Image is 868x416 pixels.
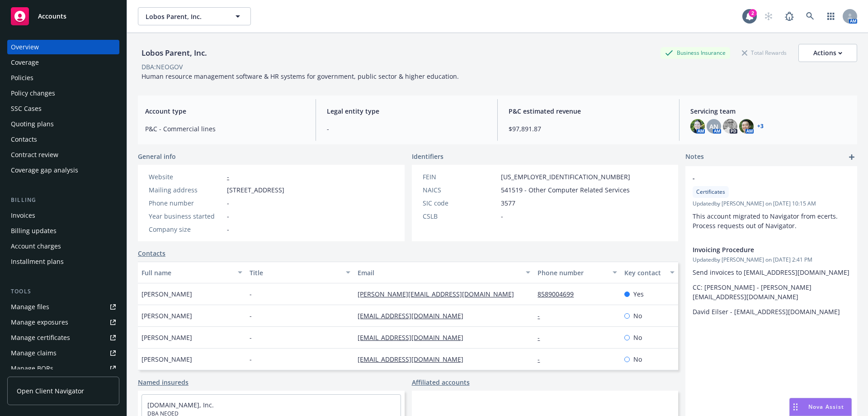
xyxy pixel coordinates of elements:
[846,152,857,163] a: add
[693,200,850,208] span: Updated by [PERSON_NAME] on [DATE] 10:15 AM
[227,172,229,181] a: -
[789,398,852,416] button: Nova Assist
[138,262,246,283] button: Full name
[749,9,757,17] div: 2
[693,212,840,230] span: This account migrated to Navigator from ecerts. Process requests out of Navigator.
[11,361,53,376] div: Manage BORs
[693,173,826,183] span: -
[7,132,119,147] a: Contacts
[11,239,61,253] div: Account charges
[7,40,119,54] a: Overview
[538,311,547,320] a: -
[813,44,842,62] div: Actions
[142,354,192,364] span: [PERSON_NAME]
[11,224,57,238] div: Billing updates
[11,148,58,162] div: Contract review
[327,124,486,134] span: -
[11,40,39,54] div: Overview
[7,300,119,314] a: Manage files
[142,333,192,342] span: [PERSON_NAME]
[138,7,251,25] button: Lobos Parent, Inc.
[633,333,642,342] span: No
[11,315,68,330] div: Manage exposures
[7,71,119,85] a: Policies
[509,124,668,134] span: $97,891.87
[327,106,486,116] span: Legal entity type
[138,378,189,387] a: Named insureds
[145,106,305,116] span: Account type
[690,119,705,134] img: photo
[723,119,737,134] img: photo
[7,163,119,177] a: Coverage gap analysis
[501,211,503,221] span: -
[757,124,764,129] a: +3
[633,289,644,299] span: Yes
[538,355,547,363] a: -
[354,262,534,283] button: Email
[693,268,850,277] p: Send invoices to [EMAIL_ADDRESS][DOMAIN_NAME]
[534,262,620,283] button: Phone number
[147,401,214,409] a: [DOMAIN_NAME], Inc.
[693,282,850,301] p: CC: [PERSON_NAME] - [PERSON_NAME][EMAIL_ADDRESS][DOMAIN_NAME]
[11,117,54,131] div: Quoting plans
[11,101,42,116] div: SSC Cases
[142,72,459,81] span: Human resource management software & HR systems for government, public sector & higher education.
[7,330,119,345] a: Manage certificates
[7,315,119,330] a: Manage exposures
[11,208,35,223] div: Invoices
[146,12,224,21] span: Lobos Parent, Inc.
[250,311,252,320] span: -
[227,185,284,195] span: [STREET_ADDRESS]
[7,55,119,70] a: Coverage
[149,198,223,208] div: Phone number
[501,198,515,208] span: 3577
[690,106,850,116] span: Servicing team
[7,4,119,29] a: Accounts
[142,311,192,320] span: [PERSON_NAME]
[633,354,642,364] span: No
[227,198,229,208] span: -
[138,249,165,258] a: Contacts
[412,152,443,161] span: Identifiers
[538,290,581,298] a: 8589004699
[739,119,754,134] img: photo
[538,268,607,277] div: Phone number
[149,172,223,182] div: Website
[149,225,223,234] div: Company size
[621,262,678,283] button: Key contact
[7,224,119,238] a: Billing updates
[624,268,665,277] div: Key contact
[685,166,857,238] div: -CertificatesUpdatedby [PERSON_NAME] on [DATE] 10:15 AMThis account migrated to Navigator from ec...
[501,185,630,195] span: 541519 - Other Computer Related Services
[423,198,497,208] div: SIC code
[142,268,232,277] div: Full name
[7,287,119,296] div: Tools
[250,354,252,364] span: -
[7,148,119,162] a: Contract review
[358,268,520,277] div: Email
[145,124,305,134] span: P&C - Commercial lines
[7,117,119,131] a: Quoting plans
[423,172,497,182] div: FEIN
[358,290,521,298] a: [PERSON_NAME][EMAIL_ADDRESS][DOMAIN_NAME]
[7,208,119,223] a: Invoices
[7,239,119,253] a: Account charges
[227,211,229,221] span: -
[7,86,119,100] a: Policy changes
[633,311,642,320] span: No
[7,346,119,360] a: Manage claims
[149,185,223,195] div: Mailing address
[501,172,630,182] span: [US_EMPLOYER_IDENTIFICATION_NUMBER]
[138,152,176,161] span: General info
[11,254,64,269] div: Installment plans
[423,211,497,221] div: CSLB
[250,268,340,277] div: Title
[685,152,704,163] span: Notes
[142,289,192,299] span: [PERSON_NAME]
[660,47,730,58] div: Business Insurance
[685,238,857,324] div: Invoicing ProcedureUpdatedby [PERSON_NAME] on [DATE] 2:41 PMSend invoices to [EMAIL_ADDRESS][DOMA...
[358,311,471,320] a: [EMAIL_ADDRESS][DOMAIN_NAME]
[138,47,211,59] div: Lobos Parent, Inc.
[17,386,84,396] span: Open Client Navigator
